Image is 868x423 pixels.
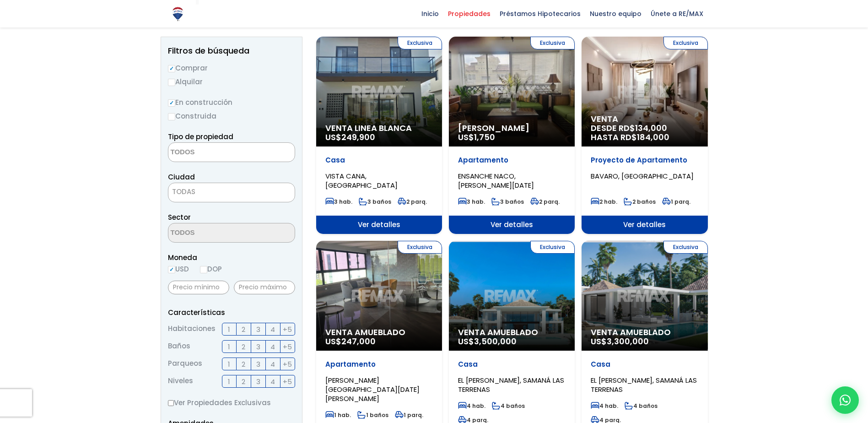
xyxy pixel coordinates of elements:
span: EL [PERSON_NAME], SAMANÁ LAS TERRENAS [591,375,697,394]
p: Casa [458,360,566,369]
span: DESDE RD$ [591,124,698,142]
span: Tipo de propiedad [168,132,233,141]
span: Exclusiva [663,241,708,254]
span: 2 baños [624,198,656,206]
span: 2 hab. [591,198,617,206]
label: Ver Propiedades Exclusivas [168,397,295,408]
span: 3 [256,358,260,370]
span: US$ [325,131,375,143]
span: VISTA CANA, [GEOGRAPHIC_DATA] [325,171,398,190]
span: 2 [242,376,245,387]
span: 3,300,000 [607,336,649,347]
span: US$ [325,336,376,347]
p: Apartamento [458,156,566,165]
label: USD [168,263,189,275]
span: Niveles [168,375,193,388]
span: TODAS [172,187,195,196]
span: US$ [458,131,495,143]
input: Construida [168,113,175,120]
span: 247,000 [341,336,376,347]
span: 3,500,000 [474,336,517,347]
span: 3 baños [359,198,391,206]
span: 249,900 [341,131,375,143]
span: 2 parq. [398,198,427,206]
span: Moneda [168,252,295,263]
span: 1 [228,324,230,335]
a: Exclusiva Venta Linea Blanca US$249,900 Casa VISTA CANA, [GEOGRAPHIC_DATA] 3 hab. 3 baños 2 parq.... [316,37,442,234]
span: EL [PERSON_NAME], SAMANÁ LAS TERRENAS [458,375,564,394]
p: Casa [325,156,433,165]
span: US$ [591,336,649,347]
span: 1 [228,341,230,352]
span: Sector [168,212,191,222]
input: DOP [200,266,207,273]
span: 2 [242,324,245,335]
span: 1,750 [474,131,495,143]
img: Logo de REMAX [170,6,186,22]
span: 184,000 [637,131,669,143]
span: +5 [283,358,292,370]
span: Venta Linea Blanca [325,124,433,133]
span: 4 hab. [458,402,485,410]
span: 3 baños [491,198,524,206]
span: Nuestro equipo [585,7,646,21]
span: US$ [458,336,517,347]
span: 1 parq. [395,411,423,419]
input: Ver Propiedades Exclusivas [168,400,174,406]
span: Venta Amueblado [325,328,433,337]
span: +5 [283,341,292,352]
span: 4 baños [492,402,525,410]
span: [PERSON_NAME] [458,124,566,133]
span: 3 [256,341,260,352]
label: Alquilar [168,76,295,87]
span: Ver detalles [316,216,442,234]
span: 3 [256,376,260,387]
span: BAVARO, [GEOGRAPHIC_DATA] [591,171,694,181]
span: 1 baños [357,411,388,419]
span: Únete a RE/MAX [646,7,708,21]
textarea: Search [168,143,257,163]
label: En construcción [168,97,295,108]
input: Precio mínimo [168,281,229,294]
input: USD [168,266,175,273]
input: Comprar [168,65,175,72]
span: 3 hab. [325,198,352,206]
span: Venta Amueblado [591,328,698,337]
span: Préstamos Hipotecarios [495,7,585,21]
p: Casa [591,360,698,369]
textarea: Search [168,223,257,243]
span: 4 baños [625,402,658,410]
span: 1 hab. [325,411,351,419]
span: Venta Amueblado [458,328,566,337]
span: ENSANCHE NACO, [PERSON_NAME][DATE] [458,171,534,190]
span: Inicio [417,7,443,21]
span: 4 [270,358,275,370]
span: 4 [270,376,275,387]
span: Exclusiva [530,37,575,49]
input: En construcción [168,99,175,107]
p: Proyecto de Apartamento [591,156,698,165]
span: 3 [256,324,260,335]
span: Exclusiva [398,241,442,254]
span: 2 [242,358,245,370]
span: 134,000 [635,122,667,134]
input: Alquilar [168,79,175,86]
span: [PERSON_NAME][GEOGRAPHIC_DATA][DATE][PERSON_NAME] [325,375,420,403]
span: TODAS [168,183,295,202]
input: Precio máximo [234,281,295,294]
span: 4 [270,324,275,335]
p: Apartamento [325,360,433,369]
span: HASTA RD$ [591,133,698,142]
span: Venta [591,114,698,124]
a: Exclusiva [PERSON_NAME] US$1,750 Apartamento ENSANCHE NACO, [PERSON_NAME][DATE] 3 hab. 3 baños 2 ... [449,37,575,234]
span: 1 parq. [662,198,690,206]
label: Construida [168,110,295,122]
span: 1 [228,376,230,387]
span: Ciudad [168,172,195,182]
span: Habitaciones [168,323,216,336]
h2: Filtros de búsqueda [168,46,295,55]
a: Exclusiva Venta DESDE RD$134,000 HASTA RD$184,000 Proyecto de Apartamento BAVARO, [GEOGRAPHIC_DAT... [582,37,707,234]
span: Exclusiva [530,241,575,254]
span: 2 parq. [530,198,560,206]
span: Exclusiva [663,37,708,49]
